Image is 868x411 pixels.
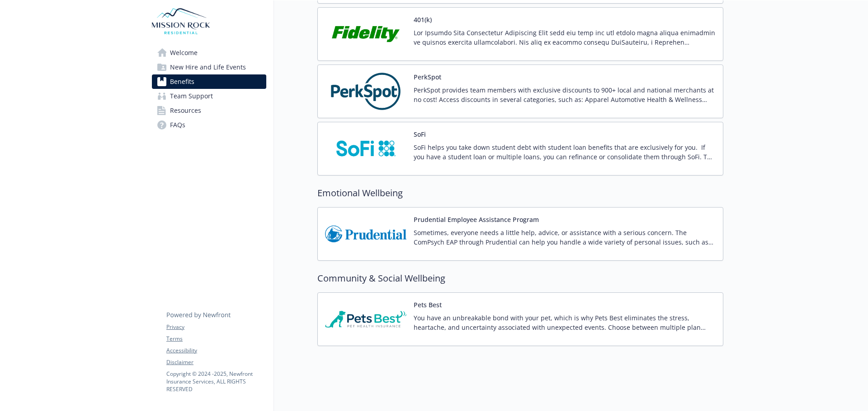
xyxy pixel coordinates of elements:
[166,335,266,343] a: Terms
[170,60,246,74] span: New Hire and Life Events
[152,46,266,60] a: Welcome
[170,118,185,132] span: FAQs
[325,129,406,168] img: SoFi carrier logo
[170,74,194,89] span: Benefits
[414,300,442,309] button: Pets Best
[170,103,201,118] span: Resources
[152,103,266,118] a: Resources
[414,15,432,24] button: 401(k)
[414,143,716,162] p: SoFi helps you take down student debt with student loan benefits that are exclusively for you. If...
[414,313,716,332] p: You have an unbreakable bond with your pet, which is why Pets Best eliminates the stress, heartac...
[166,370,266,393] p: Copyright © 2024 - 2025 , Newfront Insurance Services, ALL RIGHTS RESERVED
[414,215,539,224] button: Prudential Employee Assistance Program
[317,186,723,200] h2: Emotional Wellbeing
[325,215,406,253] img: Prudential Insurance Co of America carrier logo
[414,129,426,139] button: SoFi
[414,228,716,247] p: Sometimes, everyone needs a little help, advice, or assistance with a serious concern. The ComPsy...
[325,72,406,111] img: PerkSpot carrier logo
[152,89,266,103] a: Team Support
[166,358,266,366] a: Disclaimer
[325,300,406,338] img: Pets Best Insurance Services carrier logo
[414,72,441,82] button: PerkSpot
[166,323,266,331] a: Privacy
[414,28,716,47] p: Lor Ipsumdo Sita Consectetur Adipiscing Elit sedd eiu temp inc utl etdolo magna aliqua enimadmin ...
[317,272,723,285] h2: Community & Social Wellbeing
[152,60,266,74] a: New Hire and Life Events
[152,118,266,132] a: FAQs
[166,346,266,355] a: Accessibility
[325,15,406,53] img: Fidelity Investments carrier logo
[414,85,716,104] p: PerkSpot provides team members with exclusive discounts to 900+ local and national merchants at n...
[170,89,213,103] span: Team Support
[170,46,198,60] span: Welcome
[152,74,266,89] a: Benefits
